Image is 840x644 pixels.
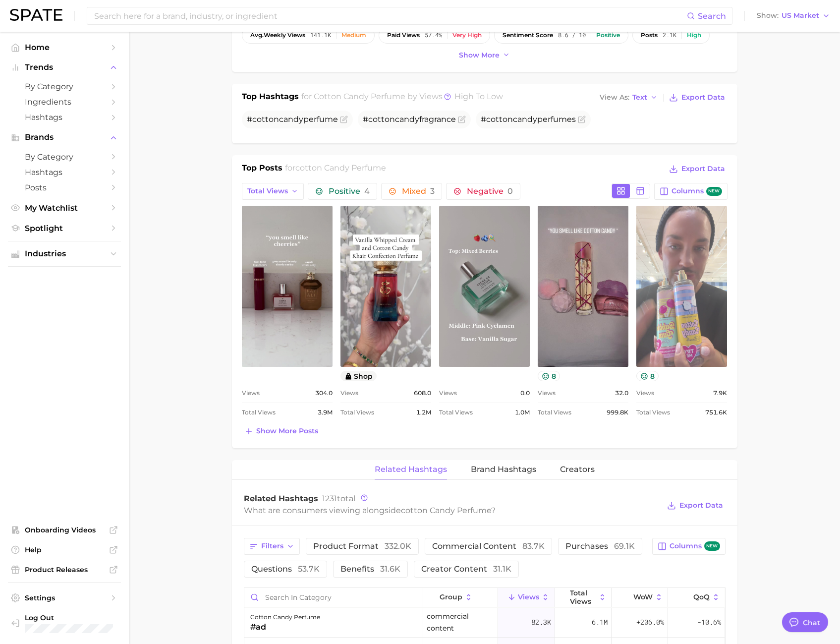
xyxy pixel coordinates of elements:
span: Columns [672,187,722,196]
span: Hashtags [25,113,104,122]
span: Home [25,43,104,52]
span: Show [757,13,779,18]
button: WoW [612,588,668,607]
button: shop [340,371,377,381]
span: 31.6k [380,564,400,574]
span: 57.4% [425,32,442,39]
span: benefits [340,565,400,573]
span: Total Views [340,407,374,418]
span: perfume [537,115,572,124]
span: Negative [467,187,513,195]
input: Search here for a brand, industry, or ingredient [93,7,687,24]
span: Positive [329,187,370,195]
span: Mixed [402,187,435,195]
span: 3 [430,186,435,196]
span: paid views [387,32,420,39]
span: Related Hashtags [375,465,447,474]
button: Filters [244,538,300,555]
span: 32.0 [615,387,628,399]
span: 4 [364,186,370,196]
span: Total Views [242,407,276,418]
span: View As [600,95,629,100]
span: cotton [252,115,279,124]
a: Spotlight [8,221,121,236]
span: 1.0m [515,407,530,418]
span: commercial content [432,542,545,550]
span: Total Views [636,407,670,418]
span: Help [25,545,104,554]
div: Very high [452,32,482,39]
span: creator content [421,565,511,573]
button: Export Data [667,91,727,105]
a: Ingredients [8,94,121,110]
h1: Top Posts [242,162,282,177]
img: SPATE [10,9,62,21]
span: 1.2m [416,407,431,418]
a: Posts [8,180,121,195]
span: cotton candy perfume [295,163,386,173]
span: Views [340,387,358,399]
span: cotton candy perfume [314,92,405,101]
span: Total Views [439,407,473,418]
span: weekly views [250,32,305,39]
span: Text [632,95,647,100]
a: Settings [8,590,121,605]
span: by Category [25,82,104,91]
span: +206.0% [636,616,664,628]
span: Total Views [538,407,571,418]
span: Total Views [570,589,596,605]
button: Flag as miscategorized or irrelevant [578,116,586,123]
span: 6.1m [592,616,608,628]
span: Views [538,387,556,399]
span: 0 [507,186,513,196]
span: high to low [454,92,503,101]
div: Positive [596,32,620,39]
span: perfume [303,115,338,124]
span: Related Hashtags [244,494,318,503]
button: Show more posts [242,424,321,438]
span: candy [513,115,537,124]
a: Product Releases [8,562,121,577]
span: 3.9m [318,407,333,418]
span: Brand Hashtags [471,465,536,474]
span: Posts [25,183,104,192]
div: What are consumers viewing alongside ? [244,504,660,517]
span: # s [481,115,576,124]
button: cotton candy perfume#adcommercial content82.3k6.1m+206.0%-10.6% [244,608,725,638]
h2: for [285,162,386,177]
button: Total Views [242,183,304,200]
button: posts2.1kHigh [632,27,710,44]
span: Hashtags [25,168,104,177]
span: cotton candy perfume [401,506,491,515]
a: by Category [8,79,121,94]
span: candy [395,115,419,124]
span: Export Data [681,93,725,102]
span: group [440,593,462,601]
span: 751.6k [705,407,727,418]
span: -10.6% [697,616,721,628]
button: QoQ [668,588,725,607]
span: Onboarding Videos [25,526,104,534]
span: My Watchlist [25,203,104,213]
span: Views [439,387,457,399]
button: avg.weekly views141.1kMedium [242,27,375,44]
span: cotton [486,115,513,124]
span: Brands [25,133,104,142]
span: Total Views [247,187,288,195]
span: 304.0 [315,387,333,399]
button: View AsText [597,91,661,104]
button: Export Data [665,499,725,513]
span: Product Releases [25,565,104,574]
button: Brands [8,130,121,145]
span: QoQ [693,593,710,601]
button: Columnsnew [654,183,727,200]
span: WoW [633,593,653,601]
span: questions [251,565,320,573]
button: Total Views [555,588,612,607]
a: Home [8,40,121,55]
span: 1231 [322,494,337,503]
h1: Top Hashtags [242,91,299,105]
span: 82.3k [531,616,551,628]
button: paid views57.4%Very high [379,27,490,44]
span: Ingredients [25,97,104,107]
